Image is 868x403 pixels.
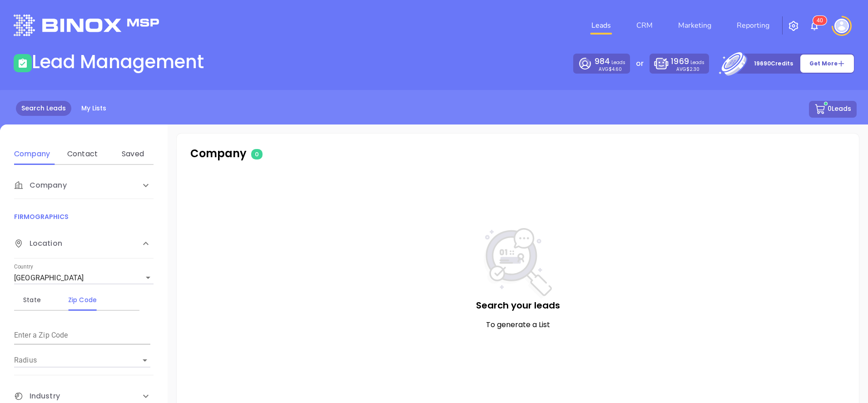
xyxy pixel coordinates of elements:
h1: Lead Management [32,51,204,73]
div: Contact [64,149,100,159]
p: FIRMOGRAPHICS [14,212,154,222]
div: Zip Code [64,294,100,305]
p: Company [190,145,414,162]
p: AVG [676,67,699,71]
img: logo [14,15,159,36]
a: Reporting [733,16,773,35]
a: My Lists [76,101,112,116]
span: 0 [820,17,823,24]
span: Industry [14,391,60,402]
div: Saved [115,149,151,159]
span: 4 [817,17,820,24]
a: Leads [588,16,615,35]
button: Open [139,354,151,367]
div: Company [14,149,50,159]
label: Country [14,264,33,270]
img: iconSetting [788,20,799,31]
img: iconNotification [809,20,820,31]
p: Search your leads [195,299,841,312]
div: Location [14,229,154,259]
p: To generate a List [195,319,841,330]
img: user [834,19,849,33]
div: State [14,294,50,305]
a: Marketing [675,16,715,35]
a: CRM [633,16,656,35]
button: 0Leads [809,101,857,118]
p: Leads [595,56,625,67]
span: 984 [595,56,610,67]
span: $2.30 [686,66,699,73]
p: AVG [599,67,622,71]
span: Company [14,180,67,191]
span: 0 [251,149,263,159]
span: Location [14,238,62,249]
img: NoSearch [484,228,552,299]
p: Leads [671,56,704,67]
span: $4.60 [609,66,622,73]
p: or [636,58,644,69]
sup: 40 [813,16,827,25]
p: 19690 Credits [754,59,793,68]
span: 1969 [671,56,689,67]
button: Get More [800,54,854,73]
div: Company [14,172,154,199]
div: [GEOGRAPHIC_DATA] [14,271,154,285]
a: Search Leads [16,101,71,116]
